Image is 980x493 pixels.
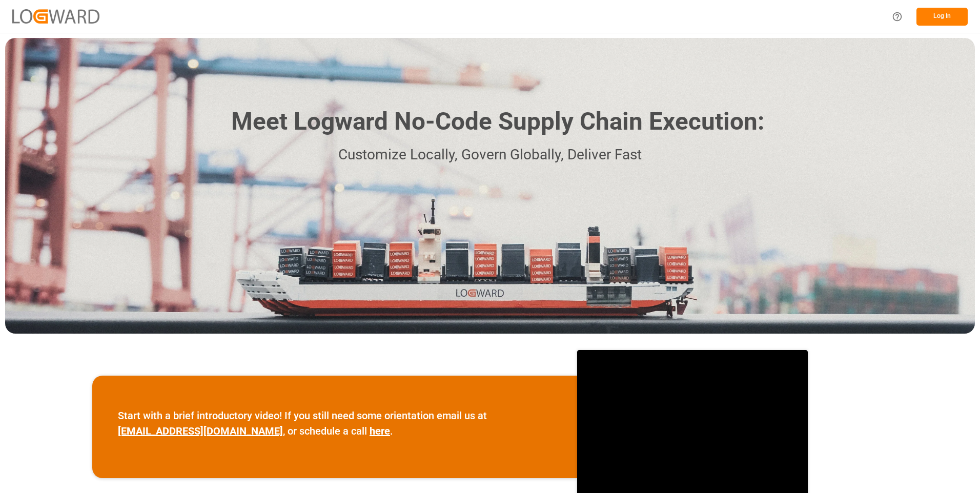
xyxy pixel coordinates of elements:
[231,104,764,140] h1: Meet Logward No-Code Supply Chain Execution:
[916,8,968,26] button: Log In
[118,425,283,437] a: [EMAIL_ADDRESS][DOMAIN_NAME]
[216,143,764,167] p: Customize Locally, Govern Globally, Deliver Fast
[886,5,909,28] button: Help Center
[12,9,99,23] img: Logward_new_orange.png
[370,425,390,437] a: here
[118,408,552,439] p: Start with a brief introductory video! If you still need some orientation email us at , or schedu...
